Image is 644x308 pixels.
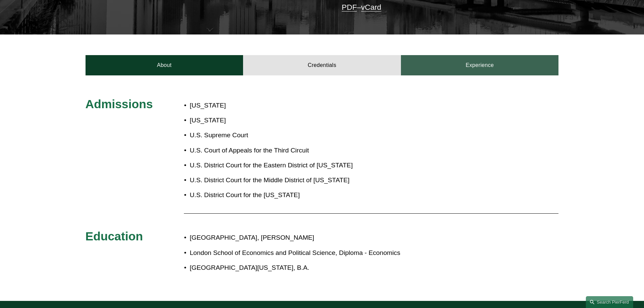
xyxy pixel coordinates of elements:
[190,129,361,141] p: U.S. Supreme Court
[190,232,499,244] p: [GEOGRAPHIC_DATA], [PERSON_NAME]
[86,97,153,111] span: Admissions
[401,55,559,75] a: Experience
[190,262,499,274] p: [GEOGRAPHIC_DATA][US_STATE], B.A.
[586,296,633,308] a: Search this site
[190,247,499,259] p: London School of Economics and Political Science, Diploma - Economics
[190,174,361,186] p: U.S. District Court for the Middle District of [US_STATE]
[243,55,401,75] a: Credentials
[190,115,361,126] p: [US_STATE]
[190,160,361,171] p: U.S. District Court for the Eastern District of [US_STATE]
[342,3,357,11] a: PDF
[86,230,143,243] span: Education
[190,100,361,112] p: [US_STATE]
[86,55,243,75] a: About
[190,145,361,157] p: U.S. Court of Appeals for the Third Circuit
[190,189,361,201] p: U.S. District Court for the [US_STATE]
[361,3,381,11] a: vCard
